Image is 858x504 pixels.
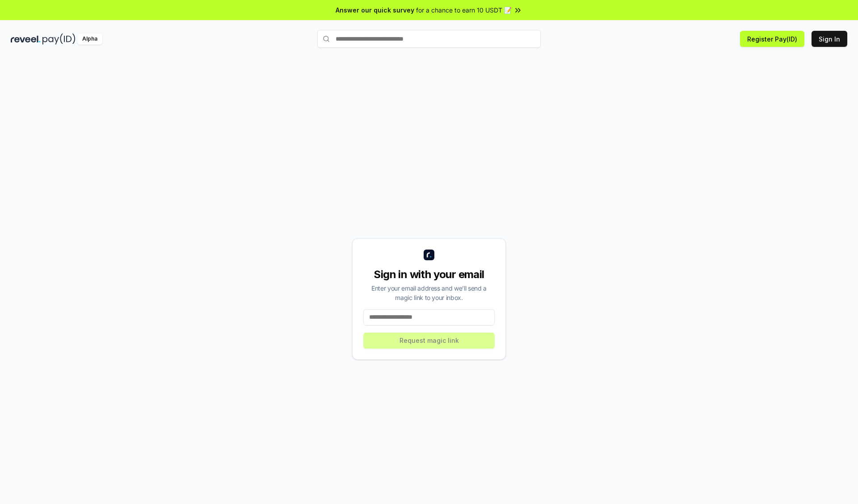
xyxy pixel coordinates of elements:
div: Sign in with your email [363,267,495,282]
img: reveel_dark [11,33,41,45]
span: for a chance to earn 10 USDT 📝 [416,5,512,15]
div: Enter your email address and we’ll send a magic link to your inbox. [363,283,495,302]
div: Alpha [77,33,102,45]
img: logo_small [424,250,434,260]
button: Register Pay(ID) [740,31,804,47]
button: Sign In [812,31,847,47]
span: Answer our quick survey [336,5,414,15]
img: pay_id [42,33,76,45]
